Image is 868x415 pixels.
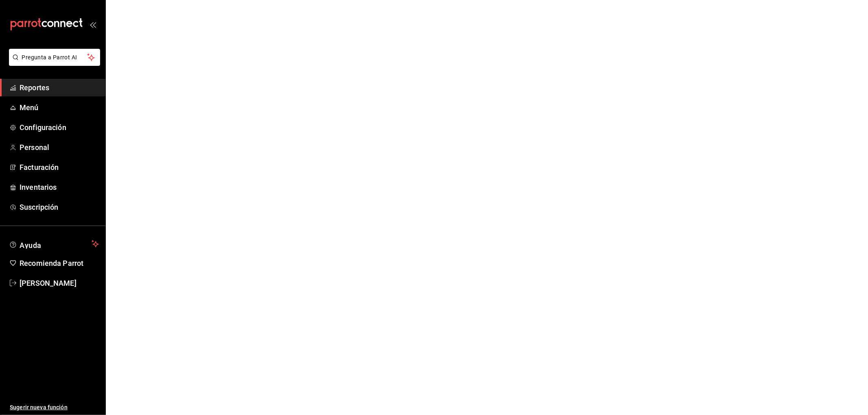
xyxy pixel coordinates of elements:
span: Ayuda [20,239,88,249]
span: Personal [20,142,99,153]
span: Facturación [20,162,99,173]
span: [PERSON_NAME] [20,278,99,289]
button: Pregunta a Parrot AI [9,49,100,66]
span: Menú [20,102,99,113]
span: Pregunta a Parrot AI [22,53,87,62]
span: Suscripción [20,202,99,213]
a: Pregunta a Parrot AI [6,59,100,67]
span: Recomienda Parrot [20,258,99,269]
span: Sugerir nueva función [10,403,99,412]
span: Reportes [20,82,99,93]
span: Inventarios [20,182,99,193]
button: open_drawer_menu [90,21,96,28]
span: Configuración [20,122,99,133]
